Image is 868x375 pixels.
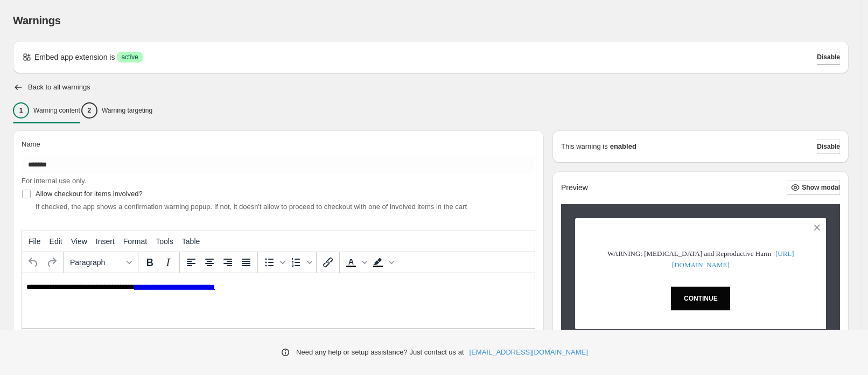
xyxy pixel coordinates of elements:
span: Edit [50,237,62,246]
button: Justify [237,253,255,272]
button: Disable [817,50,840,65]
button: Bold [141,253,159,272]
iframe: Rich Text Area [22,273,535,328]
span: WARNING: [MEDICAL_DATA] and Reproductive Harm - [607,249,794,269]
span: Disable [817,53,840,61]
div: Text color [342,253,369,272]
button: Formats [66,253,136,272]
span: Show modal [802,183,840,192]
span: Warnings [13,15,61,26]
span: If checked, the app shows a confirmation warning popup. If not, it doesn't allow to proceed to ch... [36,203,467,211]
h2: Preview [561,183,588,192]
p: Warning targeting [102,106,152,115]
h2: Back to all warnings [28,83,90,92]
button: Undo [24,253,43,272]
span: Paragraph [70,258,123,267]
p: Warning content [33,106,80,115]
span: Table [182,237,200,246]
button: 1Warning content [13,99,80,122]
span: Format [123,237,147,246]
div: Numbered list [287,253,314,272]
span: Insert [96,237,115,246]
button: Align center [200,253,219,272]
span: File [29,237,41,246]
p: Embed app extension is [34,52,115,63]
span: Tools [156,237,173,246]
button: Insert/edit link [319,253,337,272]
div: Bullet list [260,253,287,272]
button: CONTINUE [671,287,730,310]
button: Align right [219,253,237,272]
strong: enabled [610,141,636,152]
a: [EMAIL_ADDRESS][DOMAIN_NAME] [470,347,588,358]
div: 1 [13,102,29,119]
div: 2 [81,102,97,119]
span: Disable [817,142,840,151]
span: For internal use only. [22,177,86,185]
span: active [121,53,138,61]
div: Background color [369,253,396,272]
span: Name [22,140,40,148]
span: Allow checkout for items involved? [36,190,143,198]
button: Italic [159,253,177,272]
button: Disable [817,139,840,154]
div: Resize [526,329,535,338]
p: This warning is [561,141,608,152]
span: View [71,237,87,246]
button: Show modal [787,180,840,195]
button: Align left [182,253,200,272]
button: 2Warning targeting [81,99,152,122]
button: Redo [43,253,61,272]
